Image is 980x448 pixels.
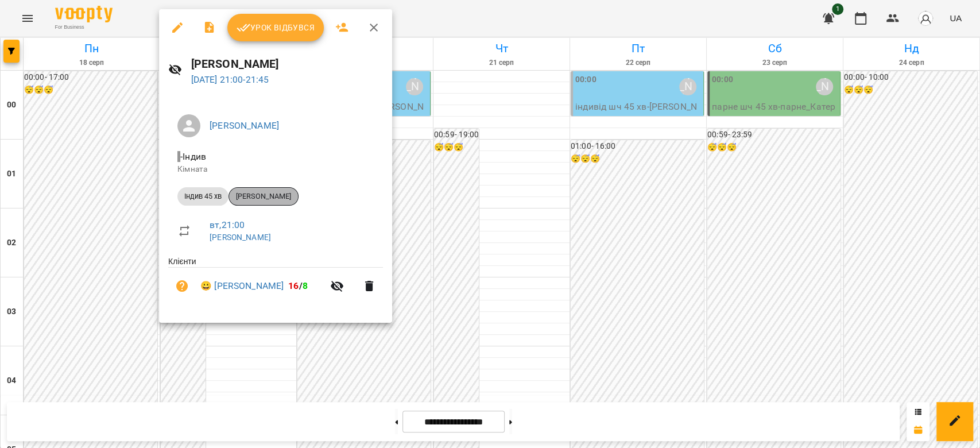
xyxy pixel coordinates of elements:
[200,279,284,293] a: 😀 [PERSON_NAME]
[228,187,299,206] div: [PERSON_NAME]
[210,120,279,131] a: [PERSON_NAME]
[229,191,298,202] span: [PERSON_NAME]
[210,233,271,242] a: [PERSON_NAME]
[237,21,315,34] span: Урок відбувся
[303,280,308,291] span: 8
[210,219,245,230] a: вт , 21:00
[177,164,374,175] p: Кімната
[177,151,208,162] span: - Індив
[227,14,324,41] button: Урок відбувся
[191,74,269,85] a: [DATE] 21:00-21:45
[177,191,228,202] span: Індив 45 хв
[288,280,308,291] b: /
[168,256,383,309] ul: Клієнти
[288,280,299,291] span: 16
[191,55,383,73] h6: [PERSON_NAME]
[168,272,196,300] button: Візит ще не сплачено. Додати оплату?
